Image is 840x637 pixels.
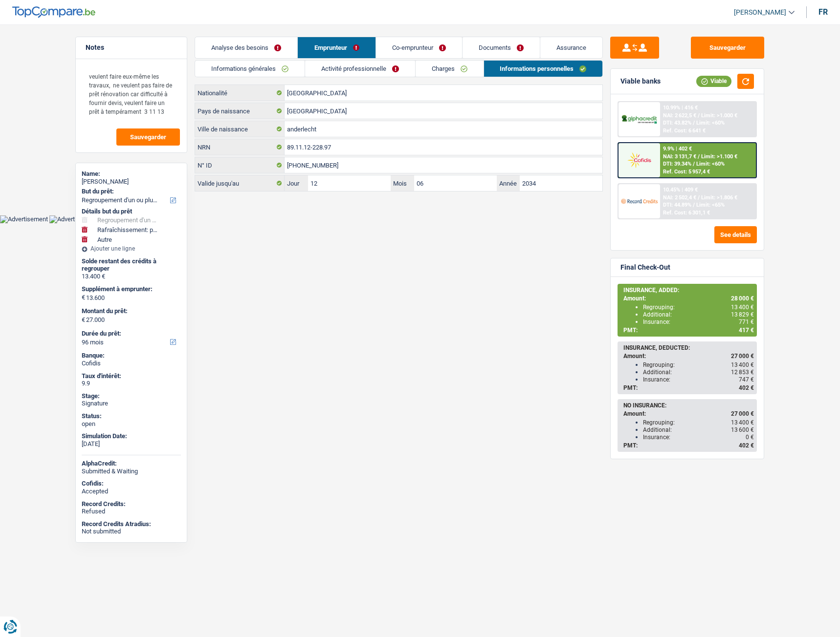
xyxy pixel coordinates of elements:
span: 402 € [739,384,754,391]
label: Valide jusqu'au [195,175,285,191]
label: Nationalité [195,85,285,101]
a: Documents [463,37,540,58]
span: 13 600 € [731,426,754,433]
div: AlphaCredit: [82,460,181,467]
div: Insurance: [643,318,754,325]
span: 417 € [739,327,754,334]
span: € [82,294,85,301]
span: / [693,120,695,126]
h5: Notes [86,43,177,52]
span: / [693,161,695,167]
div: Ref. Cost: 6 301,1 € [663,210,710,216]
div: 13.400 € [82,273,181,280]
div: Name: [82,170,181,178]
input: JJ [308,175,391,191]
span: Limit: >1.100 € [701,153,737,160]
span: / [698,194,700,201]
label: Ville de naissance [195,121,285,137]
span: 13 400 € [731,361,754,368]
div: Final Check-Out [620,263,670,272]
label: NRN [195,139,285,155]
div: PMT: [623,442,754,449]
input: 12.12.12-123.12 [285,139,602,155]
span: Limit: <65% [696,202,725,208]
div: Ref. Cost: 6 641 € [663,127,706,134]
input: 590-1234567-89 [285,157,602,173]
div: Banque: [82,352,181,360]
label: Année [497,175,520,191]
div: PMT: [623,327,754,334]
a: Informations générales [195,61,305,77]
div: Insurance: [643,434,754,441]
label: But du prêt: [82,188,179,195]
span: 27 000 € [731,410,754,417]
label: Montant du prêt: [82,307,179,315]
label: Mois [391,175,414,191]
div: Amount: [623,295,754,302]
img: Record Credits [621,192,657,210]
div: Ref. Cost: 5 957,4 € [663,169,710,175]
span: Limit: >1.806 € [701,194,737,201]
span: 13 400 € [731,304,754,311]
span: DTI: 44.89% [663,202,691,208]
div: PMT: [623,384,754,391]
div: open [82,420,181,428]
span: 28 000 € [731,295,754,302]
div: Amount: [623,410,754,417]
div: INSURANCE, DEDUCTED: [623,344,754,351]
span: 13 400 € [731,419,754,426]
img: AlphaCredit [621,114,657,125]
div: Simulation Date: [82,432,181,440]
input: AAAA [520,175,602,191]
div: fr [818,7,828,17]
div: [DATE] [82,440,181,448]
span: NAI: 2 502,4 € [663,194,696,201]
a: Charges [416,61,484,77]
div: 9.9 [82,380,181,387]
label: N° ID [195,157,285,173]
a: Emprunteur [298,37,375,58]
div: Signature [82,400,181,407]
input: Belgique [285,103,602,119]
div: 10.45% | 409 € [663,187,698,193]
div: 10.99% | 416 € [663,105,698,111]
div: NO INSURANCE: [623,402,754,409]
div: [PERSON_NAME] [82,178,181,186]
span: / [693,202,695,208]
span: DTI: 39.34% [663,161,691,167]
div: Refused [82,508,181,515]
div: Record Credits: [82,500,181,508]
span: 771 € [739,318,754,325]
div: Taux d'intérêt: [82,372,181,380]
span: / [698,112,700,119]
div: Amount: [623,353,754,360]
div: Regrouping: [643,419,754,426]
div: Cofidis [82,360,181,367]
div: Viable banks [620,77,661,85]
span: Limit: <60% [696,120,725,126]
button: See details [714,226,757,243]
div: Status: [82,412,181,420]
div: Regrouping: [643,361,754,368]
button: Sauvegarder [116,128,180,146]
a: Activité professionnelle [305,61,415,77]
span: 13 829 € [731,311,754,318]
div: Solde restant des crédits à regrouper [82,257,181,273]
a: Assurance [540,37,602,58]
span: Limit: >1.000 € [701,112,737,119]
span: 12 853 € [731,369,754,376]
label: Supplément à emprunter: [82,285,179,293]
span: DTI: 43.82% [663,120,691,126]
div: Insurance: [643,376,754,383]
span: 27 000 € [731,353,754,360]
span: Sauvegarder [130,134,166,140]
span: Limit: <60% [696,161,725,167]
img: TopCompare Logo [12,6,95,18]
span: [PERSON_NAME] [734,8,786,17]
div: Détails but du prêt [82,208,181,215]
img: Cofidis [621,151,657,169]
span: NAI: 3 131,7 € [663,153,696,160]
div: 9.9% | 402 € [663,146,692,152]
label: Jour [285,175,308,191]
div: Additional: [643,426,754,433]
